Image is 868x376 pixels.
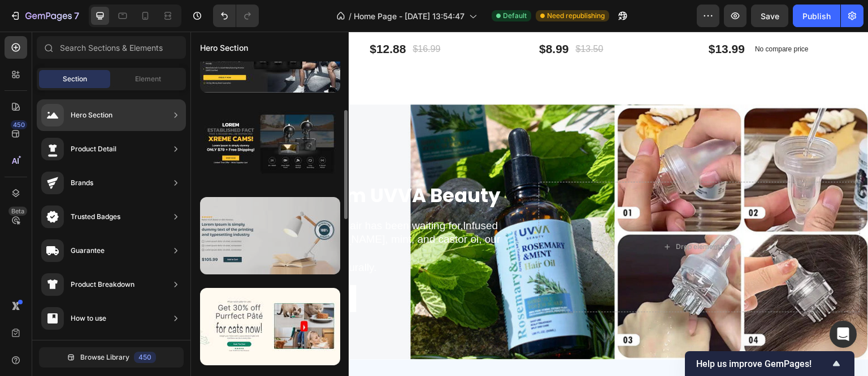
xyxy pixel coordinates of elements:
[63,74,87,84] span: Section
[793,5,840,27] button: Publish
[134,352,156,363] div: 450
[213,5,259,27] div: Undo/Redo
[135,74,161,84] span: Element
[39,347,184,368] button: Browse Library450
[74,9,79,23] p: 7
[71,110,112,121] div: Hero Section
[349,10,351,22] span: /
[37,36,186,59] input: Search Sections & Elements
[71,279,134,290] div: Product Breakdown
[354,10,465,22] span: Home Page - [DATE] 13:54:47
[486,211,546,220] div: Drop element here
[71,177,93,189] div: Brands
[5,5,84,27] button: 7
[547,11,605,21] span: Need republishing
[71,211,120,222] div: Trusted Badges
[802,10,831,22] div: Publish
[696,358,830,369] span: Help us improve GemPages!
[11,120,27,129] div: 450
[503,11,527,21] span: Default
[830,321,857,348] div: Open Intercom Messenger
[8,207,27,216] div: Beta
[71,245,105,256] div: Guarantee
[71,143,116,155] div: Product Detail
[761,11,779,21] span: Save
[190,32,868,376] iframe: Design area
[80,352,129,362] span: Browse Library
[751,5,788,27] button: Save
[71,313,106,324] div: How to use
[696,357,843,370] button: Show survey - Help us improve GemPages!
